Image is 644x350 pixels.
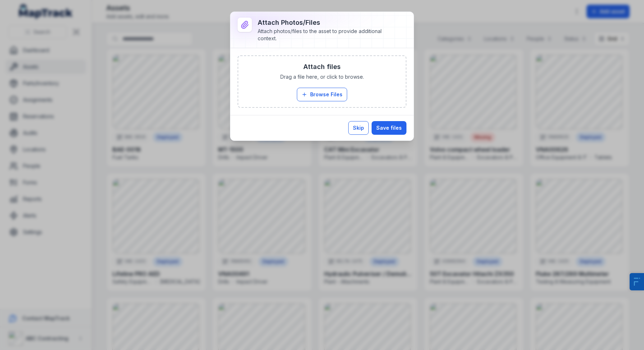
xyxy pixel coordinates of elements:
[348,121,369,135] button: Skip
[258,28,395,42] div: Attach photos/files to the asset to provide additional context.
[303,62,341,72] h3: Attach files
[280,73,364,80] span: Drag a file here, or click to browse.
[372,121,406,135] button: Save files
[297,88,347,101] button: Browse Files
[258,18,395,28] h3: Attach photos/files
